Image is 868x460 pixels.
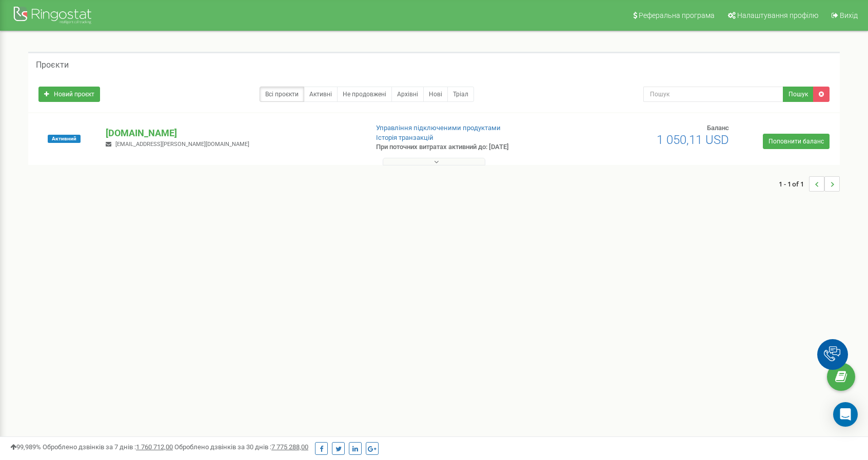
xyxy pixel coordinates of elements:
[391,87,424,102] a: Архівні
[763,134,830,149] a: Поповнити баланс
[779,176,809,192] span: 1 - 1 of 1
[376,142,562,152] p: При поточних витратах активний до: [DATE]
[48,135,81,143] span: Активний
[707,124,729,132] span: Баланс
[639,11,715,19] span: Реферальна програма
[657,133,729,147] span: 1 050,11 USD
[174,443,308,451] span: Оброблено дзвінків за 30 днів :
[136,443,173,451] u: 1 760 712,00
[423,87,448,102] a: Нові
[783,87,814,102] button: Пошук
[271,443,308,451] u: 7 775 288,00
[106,127,359,140] p: [DOMAIN_NAME]
[43,443,173,451] span: Оброблено дзвінків за 7 днів :
[115,141,249,148] span: [EMAIL_ADDRESS][PERSON_NAME][DOMAIN_NAME]
[447,87,474,102] a: Тріал
[38,87,100,102] a: Новий проєкт
[840,11,858,19] span: Вихід
[10,443,41,451] span: 99,989%
[260,87,304,102] a: Всі проєкти
[304,87,338,102] a: Активні
[737,11,818,19] span: Налаштування профілю
[36,60,69,70] h5: Проєкти
[337,87,392,102] a: Не продовжені
[376,124,501,132] a: Управління підключеними продуктами
[833,402,858,427] div: Open Intercom Messenger
[643,87,783,102] input: Пошук
[376,134,433,141] a: Історія транзакцій
[779,166,840,202] nav: ...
